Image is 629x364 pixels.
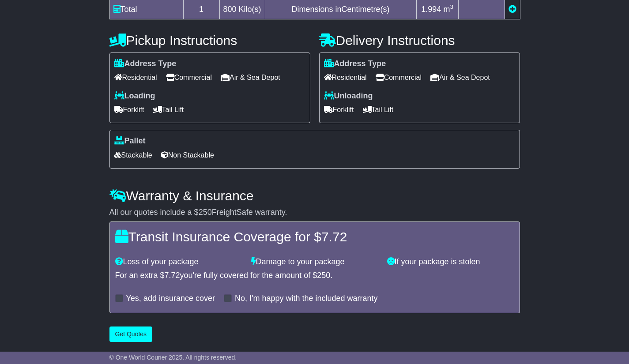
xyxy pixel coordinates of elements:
[235,294,378,304] label: No, I'm happy with the included warranty
[165,271,180,280] span: 7.72
[319,33,520,48] h4: Delivery Instructions
[114,91,155,101] label: Loading
[114,136,146,146] label: Pallet
[115,271,514,281] div: For an extra $ you're fully covered for the amount of $ .
[363,103,394,116] span: Tail Lift
[421,5,441,14] span: 1.994
[109,326,153,342] button: Get Quotes
[114,71,157,84] span: Residential
[317,271,330,280] span: 250
[376,71,422,84] span: Commercial
[114,148,152,162] span: Stackable
[443,5,453,14] span: m
[324,91,373,101] label: Unloading
[223,5,237,14] span: 800
[109,354,237,361] span: © One World Courier 2025. All rights reserved.
[114,59,177,69] label: Address Type
[324,59,386,69] label: Address Type
[199,208,212,217] span: 250
[109,188,520,203] h4: Warranty & Insurance
[161,148,214,162] span: Non Stackable
[114,103,144,116] span: Forklift
[324,71,367,84] span: Residential
[450,4,453,10] sup: 3
[126,294,215,304] label: Yes, add insurance cover
[111,257,247,267] div: Loss of your package
[247,257,383,267] div: Damage to your package
[508,5,516,14] a: Add new item
[153,103,184,116] span: Tail Lift
[321,229,347,244] span: 7.72
[221,71,280,84] span: Air & Sea Depot
[324,103,354,116] span: Forklift
[109,33,310,48] h4: Pickup Instructions
[109,208,520,218] div: All our quotes include a $ FreightSafe warranty.
[430,71,490,84] span: Air & Sea Depot
[115,229,514,244] h4: Transit Insurance Coverage for $
[166,71,212,84] span: Commercial
[383,257,519,267] div: If your package is stolen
